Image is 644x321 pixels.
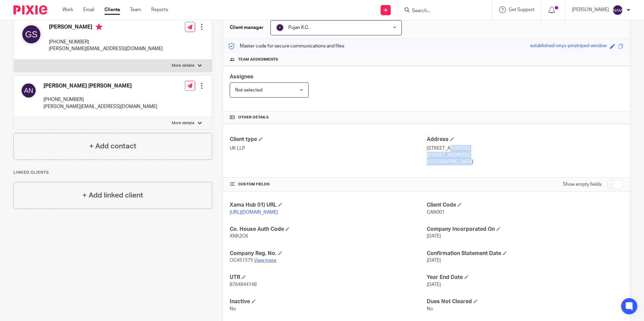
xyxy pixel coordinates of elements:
span: No [230,307,236,311]
p: [PERSON_NAME][EMAIL_ADDRESS][DOMAIN_NAME] [49,45,163,52]
a: Clients [104,6,120,13]
h4: Confirmation Statement Date [427,250,623,257]
span: OC451575 [230,258,253,263]
span: Not selected [235,88,262,93]
span: No [427,307,433,311]
span: Team assignments [238,57,278,62]
span: [DATE] [427,234,441,239]
a: Team [130,6,141,13]
img: svg%3E [276,24,284,32]
img: svg%3E [21,24,42,45]
p: Linked clients [13,170,212,175]
i: Primary [96,24,102,30]
a: Work [62,6,73,13]
h4: Co. House Auth Code [230,226,426,233]
span: 8764944148 [230,282,257,287]
span: Other details [238,115,269,120]
a: Reports [151,6,168,13]
a: View more [254,258,276,263]
label: Show empty fields [563,181,602,188]
h4: Client Code [427,202,623,209]
span: Assignee [230,74,253,79]
h4: UTR [230,274,426,281]
h4: Inactive [230,298,426,305]
h4: Company Incorporated On [427,226,623,233]
img: svg%3E [21,82,37,99]
div: established-onyx-pinstriped-window [530,42,607,50]
p: [PHONE_NUMBER] [43,96,157,103]
h4: [PERSON_NAME] [49,24,163,32]
h4: Address [427,136,623,143]
p: Master code for secure communications and files [228,43,344,49]
a: [URL][DOMAIN_NAME] [230,210,278,215]
p: [PERSON_NAME][EMAIL_ADDRESS][DOMAIN_NAME] [43,103,157,110]
h4: Company Reg. No. [230,250,426,257]
span: XNK2C6 [230,234,248,239]
span: [DATE] [427,282,441,287]
h4: Client type [230,136,426,143]
h4: CUSTOM FIELDS [230,182,426,187]
span: Pujan K.C. [288,25,309,30]
h4: Year End Date [427,274,623,281]
p: [STREET_ADDRESS] [427,145,623,152]
a: Email [83,6,94,13]
input: Search [411,8,472,14]
h4: Dues Not Cleared [427,298,623,305]
p: More details [172,63,194,68]
h4: [PERSON_NAME] [PERSON_NAME] [43,82,157,90]
h3: Client manager [230,24,264,31]
h4: + Add linked client [83,190,143,201]
span: Get Support [509,7,535,12]
span: CAN001 [427,210,445,215]
img: Pixie [13,5,47,14]
span: [DATE] [427,258,441,263]
h4: Xama Hub 01) URL [230,202,426,209]
p: More details [172,120,194,126]
p: UK LLP [230,145,426,152]
p: [PHONE_NUMBER] [49,39,163,45]
h4: + Add contact [89,141,136,151]
img: svg%3E [612,5,623,15]
p: [STREET_ADDRESS] [427,152,623,158]
p: [GEOGRAPHIC_DATA] [427,158,623,165]
p: [PERSON_NAME] [572,6,609,13]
